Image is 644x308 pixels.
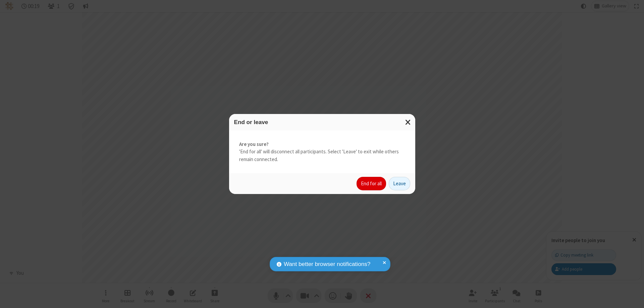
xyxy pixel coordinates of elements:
button: Leave [389,177,410,190]
button: End for all [357,177,386,190]
button: Close modal [401,114,415,130]
span: Want better browser notifications? [284,260,370,269]
div: 'End for all' will disconnect all participants. Select 'Leave' to exit while others remain connec... [229,130,415,174]
h3: End or leave [234,119,410,125]
strong: Are you sure? [239,141,405,148]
